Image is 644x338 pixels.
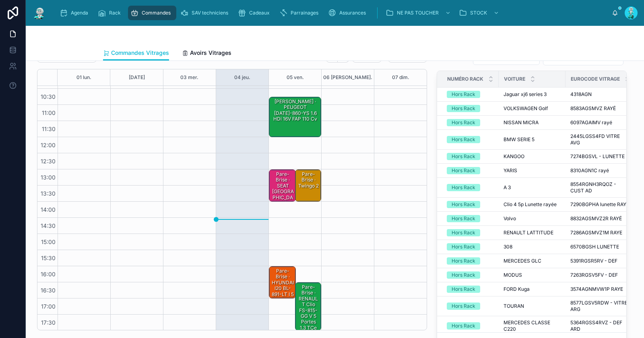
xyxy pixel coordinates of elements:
span: RENAULT LATTITUDE [504,230,553,236]
div: Hors Rack [452,167,475,174]
span: Rack [109,10,121,16]
span: MERCEDES GLC [504,258,541,264]
div: Pare-Brise · HYUNDAI i20 BL-891-LT I 5 Portes (Prod. [GEOGRAPHIC_DATA]) 1.2 i 16V 78 cv [269,267,296,298]
a: Commandes [128,6,176,20]
a: A 3 [504,184,561,191]
span: 7274BGSVL - LUNETTE [570,153,625,160]
a: 2445LGSS4FD VITRE AVG [570,133,630,146]
a: 8583AGSMVZ RAYÉ [570,105,630,112]
a: 8554RGNH3RQOZ - CUST AD [570,181,630,194]
div: Pare-Brise · SEAT [GEOGRAPHIC_DATA] [269,170,296,201]
a: Hors Rack [447,271,494,279]
a: NE PAS TOUCHER [383,6,455,20]
a: 5364RGSS4RVZ - DEF ARD [570,319,630,332]
button: 07 dim. [392,69,409,86]
span: STOCK [470,10,487,16]
button: 01 lun. [76,69,91,86]
div: Hors Rack [452,201,475,208]
span: KANGOO [504,153,524,160]
div: Pare-Brise · Twingo 2 [295,170,321,201]
span: NISSAN MICRA [504,119,539,126]
a: Hors Rack [447,303,494,310]
a: Clio 4 5p Lunette rayée [504,201,561,208]
span: 13:00 [39,174,58,181]
a: 6570BGSH LUNETTE [570,244,630,250]
span: 17:30 [39,319,58,326]
a: Hors Rack [447,136,494,143]
a: 5391RGSR5RV - DEF [570,258,630,264]
div: Hors Rack [452,184,475,191]
a: KANGOO [504,153,561,160]
span: 7290BGPHA lunette RAYÉ [570,201,629,208]
span: Volvo [504,215,516,222]
span: YARIS [504,167,517,174]
a: VOLKSWAGEN Golf [504,105,561,112]
a: 7286AGSMVZ1M RAYE [570,230,630,236]
a: Hors Rack [447,184,494,191]
a: 7263RGSV5FV - DEF [570,272,630,278]
a: Hors Rack [447,91,494,98]
span: 7286AGSMVZ1M RAYE [570,230,622,236]
span: Numéro Rack [447,76,483,82]
span: 4318AGN [570,91,592,98]
a: TOURAN [504,303,561,309]
span: 17:00 [39,303,58,310]
span: Eurocode Vitrage [571,76,620,82]
div: [PERSON_NAME] · PEUGEOT [DATE]-860-YS 1.6 HDi 16V FAP 110 cv [269,97,321,137]
div: Hors Rack [452,243,475,250]
a: 6097AGAIMV rayé [570,119,630,126]
a: Hors Rack [447,153,494,160]
a: SAV techniciens [178,6,234,20]
span: 12:00 [39,142,58,148]
div: Hors Rack [452,271,475,279]
a: Parrainages [277,6,324,20]
a: Cadeaux [235,6,275,20]
a: MERCEDES GLC [504,258,561,264]
a: STOCK [456,6,503,20]
a: Hors Rack [447,286,494,293]
span: 11:00 [40,109,58,116]
div: Hors Rack [452,153,475,160]
a: 3574AGNMVW1P RAYE [570,286,630,292]
span: MODUS [504,272,522,278]
div: Pare-Brise · HYUNDAI i20 BL-891-LT I 5 Portes (Prod. [GEOGRAPHIC_DATA]) 1.2 i 16V 78 cv [270,267,295,333]
a: NISSAN MICRA [504,119,561,126]
a: Agenda [57,6,94,20]
span: Commandes [142,10,171,16]
div: Hors Rack [452,119,475,126]
a: Assurances [326,6,372,20]
a: RENAULT LATTITUDE [504,230,561,236]
a: YARIS [504,167,561,174]
a: Commandes Vitrages [103,46,169,61]
div: Hors Rack [452,229,475,236]
span: 3574AGNMVW1P RAYE [570,286,623,292]
span: 5391RGSR5RV - DEF [570,258,617,264]
img: App logo [32,6,47,19]
span: Parrainages [291,10,318,16]
span: FORD Kuga [504,286,530,292]
a: 7290BGPHA lunette RAYÉ [570,201,630,208]
div: Hors Rack [452,91,475,98]
button: [DATE] [129,69,145,86]
span: 308 [504,244,512,250]
span: A 3 [504,184,511,191]
div: Hors Rack [452,105,475,112]
span: 8310AGN1C rayé [570,167,609,174]
a: MERCEDES CLASSE C220 [504,319,561,332]
span: 14:30 [39,222,58,229]
span: 14:00 [39,206,58,213]
div: Hors Rack [452,303,475,310]
button: 04 jeu. [234,69,250,86]
span: NE PAS TOUCHER [397,10,439,16]
button: 06 [PERSON_NAME]. [323,69,372,86]
a: 8577LGSV5RDW - VITRE ARG [570,300,630,313]
span: 10:30 [39,93,58,100]
a: 8832AGSMVZ2R RAYÉ [570,215,630,222]
a: Jaguar xj6 series 3 [504,91,561,98]
div: Hors Rack [452,286,475,293]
